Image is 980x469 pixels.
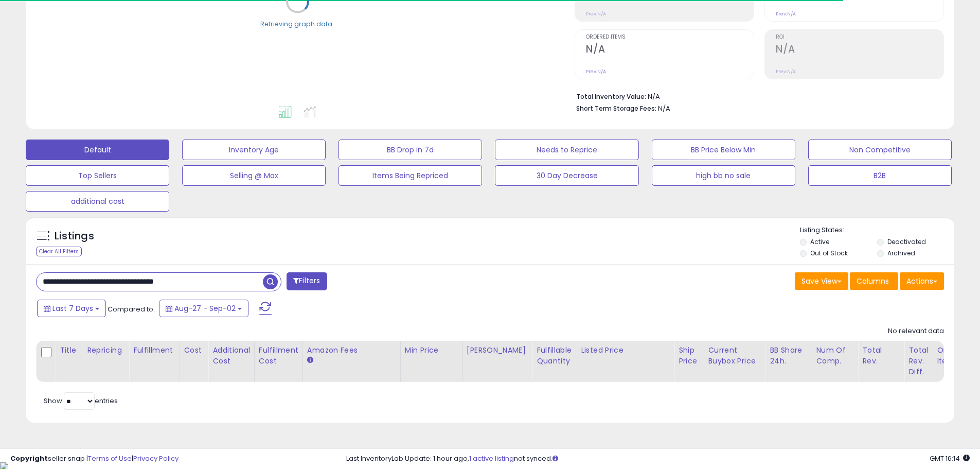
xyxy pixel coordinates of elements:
button: Save View [795,272,848,290]
li: N/A [576,90,936,102]
div: Fulfillable Quantity [537,345,572,367]
div: Total Rev. Diff. [908,345,928,377]
button: Aug-27 - Sep-02 [159,300,248,317]
button: Items Being Repriced [338,165,482,186]
label: Out of Stock [810,249,848,257]
button: Actions [900,272,944,290]
button: Last 7 Days [37,300,106,317]
div: [PERSON_NAME] [467,345,528,356]
span: Compared to: [108,304,155,314]
div: Current Buybox Price [708,345,761,367]
div: BB Share 24h. [770,345,807,367]
h2: N/A [586,43,754,57]
a: Terms of Use [88,454,132,463]
p: Listing States: [800,225,954,235]
label: Active [810,237,829,246]
span: N/A [658,103,670,113]
div: Retrieving graph data.. [260,19,335,28]
h2: N/A [776,43,943,57]
small: Prev: N/A [586,68,606,75]
h5: Listings [55,229,94,244]
div: Repricing [87,345,124,356]
label: Archived [887,249,915,257]
small: Prev: N/A [586,11,606,17]
span: ROI [776,34,943,40]
button: additional cost [26,191,169,212]
div: Listed Price [581,345,670,356]
div: Clear All Filters [36,247,82,256]
button: Needs to Reprice [495,140,638,160]
div: Ship Price [679,345,699,367]
strong: Copyright [10,454,48,463]
a: 1 active listing [469,454,514,463]
span: Last 7 Days [52,303,93,314]
button: Selling @ Max [182,165,326,186]
button: Default [26,140,169,160]
div: Ordered Items [937,345,974,367]
span: Ordered Items [586,34,754,40]
small: Prev: N/A [776,68,796,75]
div: Last InventoryLab Update: 1 hour ago, not synced. [346,454,970,464]
button: Non Competitive [808,140,952,160]
button: Top Sellers [26,165,169,186]
button: high bb no sale [652,165,795,186]
div: Title [60,345,78,356]
div: Fulfillment [133,345,175,356]
div: Amazon Fees [307,345,396,356]
button: Inventory Age [182,140,326,160]
span: 2025-09-10 16:14 GMT [930,454,970,463]
button: BB Price Below Min [652,140,795,160]
small: Amazon Fees. [307,356,313,365]
div: Min Price [405,345,458,356]
b: Total Inventory Value: [576,92,646,101]
span: Show: entries [44,396,118,406]
span: Columns [857,276,889,286]
button: Columns [850,272,898,290]
div: Fulfillment Cost [259,345,298,367]
button: Filters [287,272,327,290]
small: Prev: N/A [776,11,796,17]
button: BB Drop in 7d [338,140,482,160]
div: Additional Cost [212,345,250,367]
a: Privacy Policy [133,454,179,463]
div: seller snap | | [10,454,179,464]
button: 30 Day Decrease [495,165,638,186]
div: No relevant data [888,326,944,336]
label: Deactivated [887,237,926,246]
span: Aug-27 - Sep-02 [174,303,236,314]
div: Total Rev. [862,345,900,367]
b: Short Term Storage Fees: [576,104,656,113]
button: B2B [808,165,952,186]
div: Num of Comp. [816,345,853,367]
div: Cost [184,345,204,356]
